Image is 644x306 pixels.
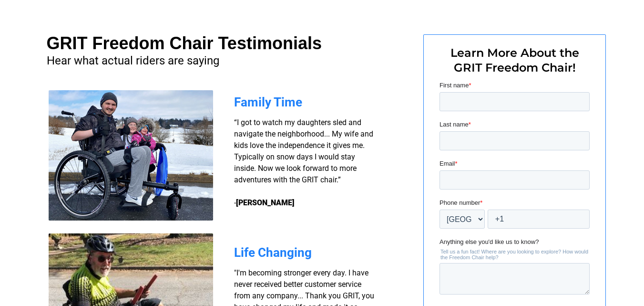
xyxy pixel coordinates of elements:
span: Hear what actual riders are saying [47,54,219,67]
span: Learn More About the GRIT Freedom Chair! [450,46,579,74]
strong: [PERSON_NAME] [236,198,295,207]
span: GRIT Freedom Chair Testimonials [47,33,322,53]
span: Family Time [234,95,302,109]
span: Life Changing [234,245,312,260]
span: “I got to watch my daughters sled and navigate the neighborhood... My wife and kids love the inde... [234,118,373,207]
